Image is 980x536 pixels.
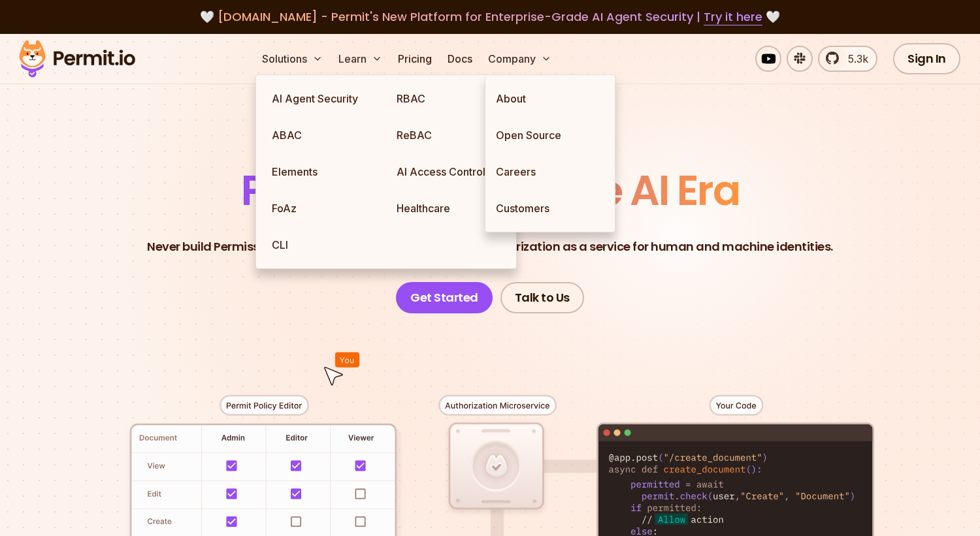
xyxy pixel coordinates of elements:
[704,8,762,25] a: Try it here
[31,8,949,26] div: 🤍 🤍
[483,46,557,72] button: Company
[442,46,478,72] a: Docs
[261,117,386,153] a: ABAC
[485,190,615,227] a: Customers
[257,46,328,72] button: Solutions
[396,282,493,313] a: Get Started
[386,117,511,153] a: ReBAC
[840,51,868,67] span: 5.3k
[485,117,615,153] a: Open Source
[485,80,615,117] a: About
[261,153,386,190] a: Elements
[386,80,511,117] a: RBAC
[818,46,877,72] a: 5.3k
[393,46,437,72] a: Pricing
[241,161,739,219] span: Permissions for The AI Era
[13,37,141,81] img: Permit logo
[261,190,386,227] a: FoAz
[893,43,960,74] a: Sign In
[485,153,615,190] a: Careers
[386,190,511,227] a: Healthcare
[261,80,386,117] a: AI Agent Security
[147,238,833,256] p: Never build Permissions again. Zero-latency fine-grained authorization as a service for human and...
[333,46,387,72] button: Learn
[500,282,584,313] a: Talk to Us
[386,153,511,190] a: AI Access Control
[218,8,762,25] span: [DOMAIN_NAME] - Permit's New Platform for Enterprise-Grade AI Agent Security |
[261,227,386,263] a: CLI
